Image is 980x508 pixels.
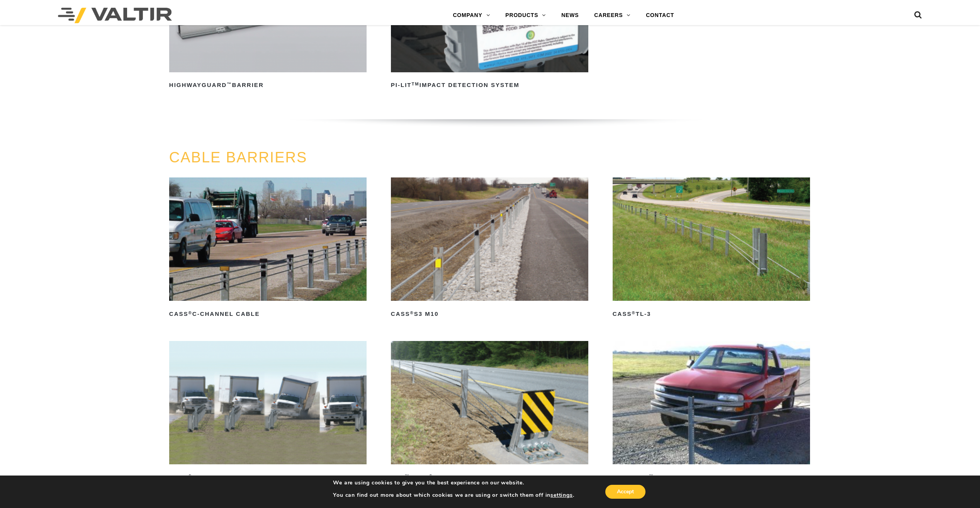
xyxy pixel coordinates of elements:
[391,341,588,484] a: CET™CASS®End Terminal
[405,474,410,478] sup: ™
[429,474,433,478] sup: ®
[333,492,574,499] p: You can find out more about which cookies we are using or switch them off in .
[169,149,307,165] a: CABLE BARRIERS
[227,82,232,86] sup: ™
[613,308,810,320] h2: CASS TL-3
[638,8,682,23] a: CONTACT
[586,8,638,23] a: CAREERS
[550,492,572,499] button: settings
[58,8,172,23] img: Valtir
[169,177,367,320] a: CASS®C-Channel Cable
[189,474,192,478] sup: ®
[391,308,588,320] h2: CASS S3 M10
[613,341,810,484] a: NU-CABLE™Cable Barrier
[498,8,554,23] a: PRODUCTS
[410,310,414,315] sup: ®
[613,177,810,320] a: CASS®TL-3
[189,310,192,315] sup: ®
[391,79,588,92] h2: PI-LIT Impact Detection System
[649,474,654,478] sup: ™
[333,479,574,486] p: We are using cookies to give you the best experience on our website.
[445,8,498,23] a: COMPANY
[632,310,635,315] sup: ®
[169,471,367,484] h2: CASS TL-4
[554,8,586,23] a: NEWS
[613,471,810,484] h2: NU-CABLE Cable Barrier
[605,485,645,499] button: Accept
[169,308,367,320] h2: CASS C-Channel Cable
[169,341,367,484] a: CASS®TL-4
[391,177,588,320] a: CASS®S3 M10
[391,471,588,484] h2: CET CASS End Terminal
[169,79,367,92] h2: HighwayGuard Barrier
[411,82,419,86] sup: TM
